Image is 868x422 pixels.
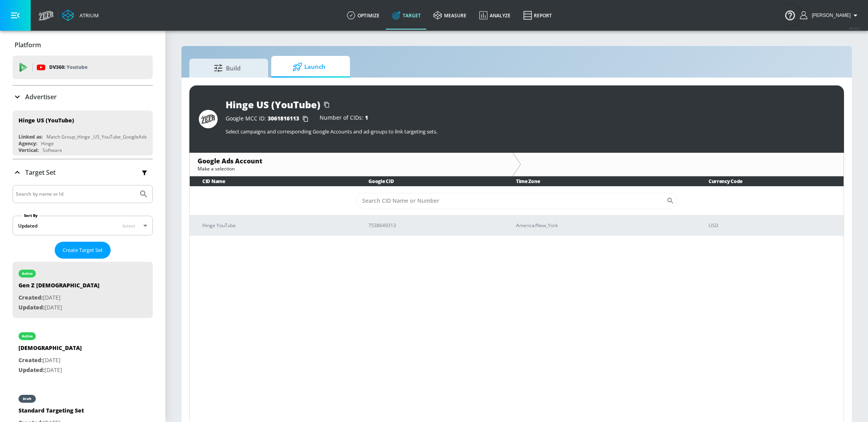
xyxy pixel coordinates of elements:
span: v 4.22.2 [849,26,860,30]
span: 1 [365,114,368,121]
span: 3061816113 [268,115,299,122]
div: Search CID Name or Number [356,193,677,209]
button: Open Resource Center [779,4,801,26]
p: USD [709,221,837,230]
th: Currency Code [696,176,844,186]
label: Sort By [22,213,39,218]
div: Number of CIDs: [320,115,368,123]
p: [DATE] [19,293,100,303]
div: Gen Z [DEMOGRAPHIC_DATA] [19,281,100,293]
p: America/New_York [516,221,690,230]
span: Created: [19,356,43,364]
div: active[DEMOGRAPHIC_DATA]Created:[DATE]Updated:[DATE] [13,324,153,381]
div: Match Group_Hinge _US_YouTube_GoogleAds [46,133,147,140]
input: Search by name or Id [16,189,135,199]
p: Platform [15,41,41,49]
span: login as: stephanie.wolklin@zefr.com [809,13,851,18]
div: Target Set [13,159,153,185]
div: Google Ads AccountMake a selection [190,153,512,176]
span: Created: [19,294,43,301]
th: Time Zone [503,176,696,186]
div: Advertiser [13,86,153,108]
span: Updated: [19,366,44,374]
div: activeGen Z [DEMOGRAPHIC_DATA]Created:[DATE]Updated:[DATE] [13,262,153,318]
span: Launch [279,57,339,76]
p: [DATE] [19,365,82,375]
div: Updated [18,222,37,229]
a: optimize [341,1,386,30]
span: Create Target Set [63,246,103,255]
p: Youtube [67,63,87,71]
a: Target [386,1,427,30]
div: Hinge US (YouTube)Linked as:Match Group_Hinge _US_YouTube_GoogleAdsAgency:HingeVertical:Software [13,111,153,155]
div: Hinge US (YouTube) [19,117,74,124]
div: draft [23,397,31,401]
th: CID Name [190,176,356,186]
div: [DEMOGRAPHIC_DATA] [19,344,82,355]
a: Report [517,1,558,30]
div: Atrium [76,12,99,19]
button: Create Target Set [55,242,111,259]
th: Google CID [356,176,503,186]
div: Google Ads Account [198,157,504,165]
p: [DATE] [19,303,100,313]
p: Hinge YouTube [202,221,350,230]
a: measure [427,1,473,30]
div: Platform [13,34,153,56]
p: DV360: [49,63,87,72]
div: Software [43,147,62,154]
div: Linked as: [19,133,43,140]
button: [PERSON_NAME] [800,11,860,20]
div: active [22,334,33,338]
p: Advertiser [25,93,57,101]
p: 7538649313 [368,221,497,230]
span: latest [122,222,135,229]
a: Atrium [62,9,99,21]
a: Analyze [473,1,517,30]
p: [DATE] [19,355,82,365]
div: Hinge [41,140,54,147]
div: Vertical: [19,147,39,154]
input: Search CID Name or Number [356,193,666,209]
span: Updated: [19,304,44,311]
div: Google MCC ID: [226,115,312,123]
div: DV360: Youtube [13,56,153,79]
span: Build [197,59,257,78]
div: Make a selection [198,165,504,172]
div: active [22,272,33,276]
div: Agency: [19,140,37,147]
p: Select campaigns and corresponding Google Accounts and ad-groups to link targeting sets. [226,128,835,135]
p: Target Set [25,168,56,177]
div: Hinge US (YouTube) [226,98,320,111]
div: Standard Targeting Set [19,407,84,418]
